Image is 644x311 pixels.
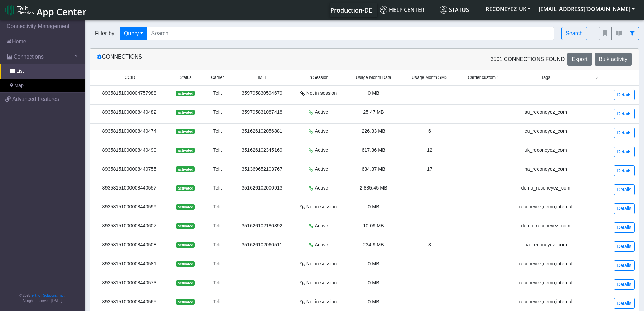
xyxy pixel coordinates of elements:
span: Help center [380,6,424,14]
span: Bulk activity [599,56,627,62]
div: reconeyez,demo,internal [513,279,578,287]
div: Telit [207,241,229,249]
span: activated [176,166,195,172]
a: Your current platform instance [330,3,372,17]
span: 234.9 MB [363,242,384,247]
span: Active [315,184,328,192]
a: Details [614,241,635,252]
span: Not in session [306,279,337,287]
img: status.svg [440,6,447,14]
div: 89358151000004757988 [94,90,165,97]
span: Advanced Features [12,95,59,103]
div: 351626102000913 [237,184,287,192]
span: Active [315,165,328,173]
input: Search... [147,27,555,40]
span: Production-DE [330,6,372,14]
div: reconeyez,demo,internal [513,203,578,211]
span: Map [14,82,24,89]
span: Active [315,109,328,116]
span: IMEI [258,74,266,81]
div: Telit [207,147,229,154]
div: Telit [207,298,229,306]
div: Telit [207,184,229,192]
button: [EMAIL_ADDRESS][DOMAIN_NAME] [534,3,639,15]
div: 89358151000008440557 [94,184,165,192]
span: 226.33 MB [362,128,385,134]
span: Status [180,74,192,81]
span: Not in session [306,203,337,211]
div: uk_reconeyez_com [513,147,578,154]
div: demo_reconeyez_com [513,184,578,192]
img: knowledge.svg [380,6,387,14]
div: Telit [207,165,229,173]
button: Export [567,53,592,66]
a: Details [614,260,635,271]
div: Telit [207,279,229,287]
div: eu_reconeyez_com [513,128,578,135]
div: fitlers menu [599,27,639,40]
div: 359795830594679 [237,90,287,97]
a: Telit IoT Solutions, Inc. [30,294,64,297]
span: activated [176,299,195,305]
img: logo-telit-cinterion-gw-new.png [5,5,34,16]
span: Active [315,222,328,230]
div: reconeyez,demo,internal [513,298,578,306]
span: Tags [541,74,550,81]
span: 0 MB [368,204,379,209]
span: activated [176,242,195,248]
div: 89358151000008440755 [94,165,165,173]
span: EID [591,74,598,81]
div: 89358151000008440565 [94,298,165,306]
div: Telit [207,260,229,268]
span: 0 MB [368,261,379,266]
div: 89358151000008440599 [94,203,165,211]
span: Not in session [306,90,337,97]
div: 89358151000008440474 [94,128,165,135]
div: 89358151000008440490 [94,147,165,154]
span: activated [176,129,195,134]
div: reconeyez,demo,internal [513,260,578,268]
a: App Center [5,3,86,17]
div: Telit [207,109,229,116]
div: 89358151000008440581 [94,260,165,268]
div: 89358151000008440607 [94,222,165,230]
a: Details [614,128,635,138]
span: activated [176,261,195,267]
a: Details [614,147,635,157]
span: Active [315,128,328,135]
div: Telit [207,128,229,135]
div: Telit [207,222,229,230]
span: App Center [37,5,87,18]
span: ICCID [123,74,135,81]
a: Details [614,165,635,176]
span: In Session [309,74,329,81]
span: activated [176,185,195,191]
div: 17 [406,165,454,173]
span: Export [572,56,587,62]
span: Not in session [306,298,337,306]
span: 634.37 MB [362,166,385,172]
div: 351626102060511 [237,241,287,249]
a: Details [614,109,635,119]
span: 617.36 MB [362,147,385,153]
span: Usage Month SMS [412,74,448,81]
button: Query [120,27,147,40]
div: 359795831087418 [237,109,287,116]
a: Status [437,3,482,17]
div: 351626102056881 [237,128,287,135]
div: 89358151000008440573 [94,279,165,287]
span: 25.47 MB [363,109,384,115]
span: Active [315,241,328,249]
div: 6 [406,128,454,135]
span: 0 MB [368,90,379,96]
div: Telit [207,203,229,211]
span: 10.09 MB [363,223,384,228]
div: au_reconeyez_com [513,109,578,116]
span: Active [315,147,328,154]
span: activated [176,148,195,153]
button: RECONEYEZ_UK [482,3,534,15]
button: Search [561,27,587,40]
div: Connections [92,53,364,66]
span: Usage Month Data [356,74,391,81]
span: Not in session [306,260,337,268]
